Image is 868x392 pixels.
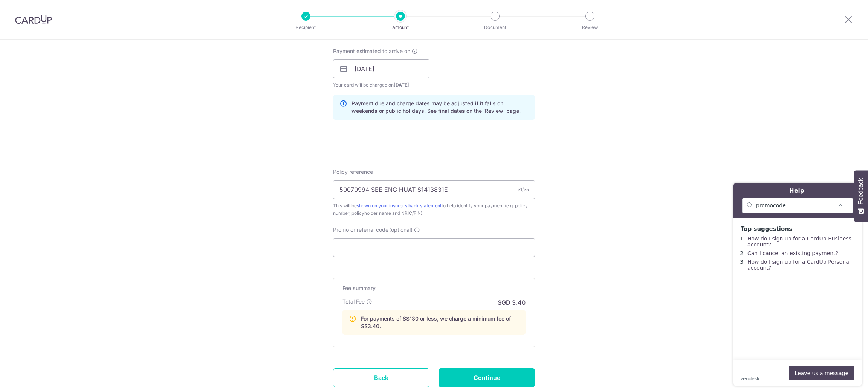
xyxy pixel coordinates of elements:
[333,202,535,217] div: This will be to help identify your payment (e.g. policy number, policyholder name and NRIC/FIN).
[727,177,868,392] iframe: To enrich screen reader interactions, please activate Accessibility in Grammarly extension settings
[389,226,413,234] span: (optional)
[351,100,529,115] p: Payment due and charge dates may be adjusted if it falls on weekends or public holidays. See fina...
[342,284,526,292] h5: Fee summary
[857,178,864,204] span: Feedback
[278,24,334,31] p: Recipient
[467,24,523,31] p: Document
[17,5,32,12] span: Help
[854,170,868,222] button: Feedback - Show survey
[498,298,526,307] p: SGD 3.40
[373,24,428,31] p: Amount
[333,59,429,78] input: DD / MM / YYYY
[333,81,429,89] span: Your card will be charged on
[333,168,373,176] label: Policy reference
[394,82,409,88] span: [DATE]
[357,203,442,208] a: shown on your insurer’s bank statement
[15,15,52,24] img: CardUp
[342,298,365,305] p: Total Fee
[562,24,618,31] p: Review
[439,368,535,387] input: Continue
[361,315,519,330] p: For payments of S$130 or less, we charge a minimum fee of S$3.40.
[518,186,529,193] div: 31/35
[333,226,388,234] span: Promo or referral code
[333,47,410,55] span: Payment estimated to arrive on
[333,368,429,387] a: Back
